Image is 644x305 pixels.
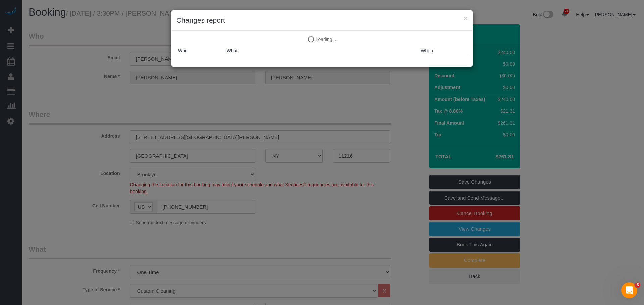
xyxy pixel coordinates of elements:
[419,46,468,56] th: When
[635,282,640,288] span: 5
[176,46,225,56] th: Who
[621,282,637,298] iframe: Intercom live chat
[225,46,419,56] th: What
[176,15,468,25] h3: Changes report
[171,10,473,67] sui-modal: Changes report
[176,36,468,43] p: Loading...
[464,15,468,22] button: ×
